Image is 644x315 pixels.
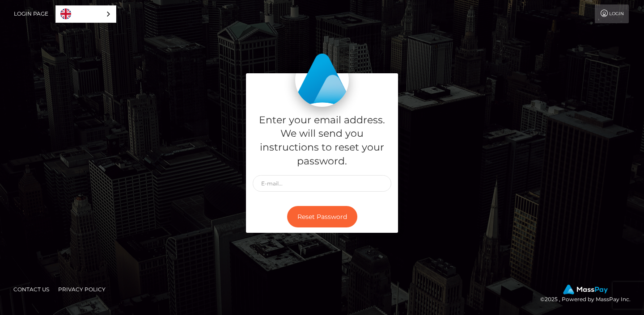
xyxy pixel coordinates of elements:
input: E-mail... [253,175,391,192]
aside: Language selected: English [55,5,116,23]
a: Login Page [14,4,48,23]
img: MassPay [563,285,608,294]
a: Login [595,4,629,23]
div: Language [55,5,116,23]
a: Contact Us [10,282,53,296]
a: English [56,6,116,22]
a: Privacy Policy [55,282,109,296]
h5: Enter your email address. We will send you instructions to reset your password. [253,113,391,168]
img: MassPay Login [295,53,349,107]
button: Reset Password [287,206,357,228]
div: © 2025 , Powered by MassPay Inc. [540,285,637,304]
